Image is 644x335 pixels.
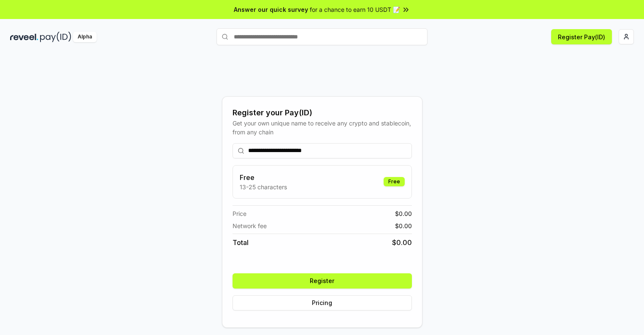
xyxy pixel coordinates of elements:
[233,273,412,289] button: Register
[310,5,400,14] span: for a chance to earn 10 USDT 📝
[240,172,287,182] h3: Free
[384,177,405,186] div: Free
[392,237,412,248] span: $ 0.00
[395,209,412,218] span: $ 0.00
[234,5,308,14] span: Answer our quick survey
[10,32,38,42] img: reveel_dark
[233,119,412,136] div: Get your own unique name to receive any crypto and stablecoin, from any chain
[233,209,246,218] span: Price
[233,237,249,248] span: Total
[233,295,412,310] button: Pricing
[240,182,287,191] p: 13-25 characters
[233,221,267,230] span: Network fee
[73,32,97,42] div: Alpha
[551,29,612,44] button: Register Pay(ID)
[233,107,412,119] div: Register your Pay(ID)
[395,221,412,230] span: $ 0.00
[40,32,71,42] img: pay_id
